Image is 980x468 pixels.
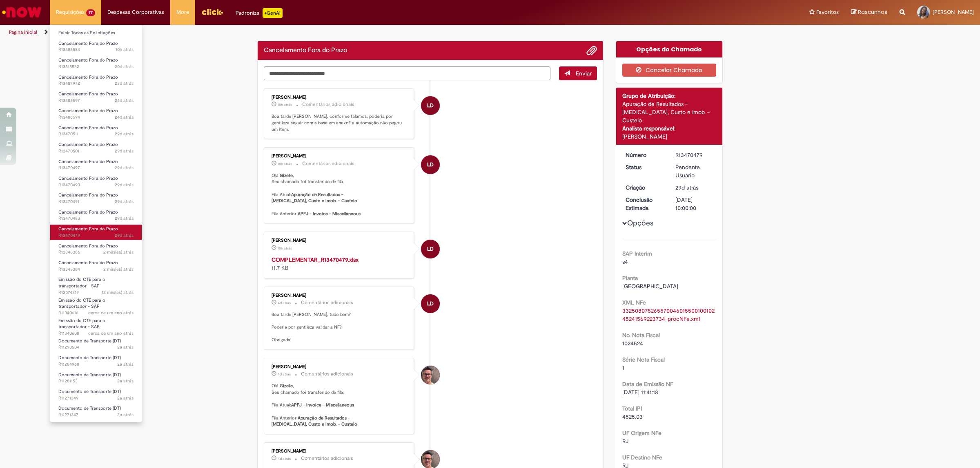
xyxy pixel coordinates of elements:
p: Olá, , Seu chamado foi transferido de fila. Fila Atual: Fila Anterior: [272,383,408,428]
span: R13470493 [58,182,134,188]
time: 03/08/2025 01:15:25 [103,266,134,272]
span: Favoritos [816,8,839,16]
small: Comentários adicionais [301,299,353,306]
b: Gizelle [280,383,293,389]
time: 08/09/2025 00:48:25 [115,80,134,86]
span: 4d atrás [278,456,291,461]
p: +GenAi [263,8,283,18]
span: R11340616 [58,310,134,316]
span: LD [427,294,434,313]
span: Emissão do CTE para o transportador - SAP [58,276,105,289]
b: APFJ - Invoice - Miscellaneous [298,211,361,217]
span: 23d atrás [115,80,134,86]
small: Comentários adicionais [301,455,353,462]
textarea: Digite sua mensagem aqui... [264,66,550,81]
time: 01/09/2025 23:52:35 [115,215,134,221]
small: Comentários adicionais [302,101,354,108]
b: Data de Emissão NF [622,380,673,388]
div: 01/09/2025 23:48:11 [675,183,713,192]
p: Boa tarde [PERSON_NAME], conforme falamos, poderia por gentileza seguir com a base em anexo? a au... [272,113,408,132]
div: R13470479 [675,151,713,159]
div: Larissa Davide [421,155,440,174]
a: Aberto R11271347 : Documento de Transporte (DT) [50,404,142,419]
a: Aberto R11340608 : Emissão do CTE para o transportador - SAP [50,316,142,334]
a: Aberto R11255409 : Documento de Transporte (DT) [50,421,142,436]
span: 10h atrás [278,102,292,107]
a: Rascunhos [851,9,887,16]
div: Apuração de Resultados - [MEDICAL_DATA], Custo e Imob. - Custeio [622,100,717,124]
span: 29d atrás [115,165,134,171]
div: [PERSON_NAME] [272,449,408,454]
span: R11271347 [58,412,134,418]
div: [DATE] 10:00:00 [675,196,713,212]
dt: Conclusão Estimada [619,196,670,212]
a: Aberto R11284968 : Documento de Transporte (DT) [50,353,142,369]
a: COMPLEMENTAR_R13470479.xlsx [272,256,359,263]
span: 4d atrás [278,300,291,305]
span: 10h atrás [278,161,292,166]
div: [PERSON_NAME] [272,364,408,369]
time: 06/09/2025 01:12:24 [115,114,134,120]
time: 06/04/2024 04:56:06 [88,330,134,336]
span: 29d atrás [675,184,698,191]
small: Comentários adicionais [301,371,353,377]
span: 29d atrás [115,215,134,221]
a: Aberto R13486597 : Cancelamento Fora do Prazo [50,90,142,105]
dt: Status [619,163,670,171]
a: Aberto R13486594 : Cancelamento Fora do Prazo [50,106,142,121]
span: LD [427,155,434,174]
span: 12 mês(es) atrás [102,289,134,296]
dt: Criação [619,183,670,192]
span: R11340608 [58,330,134,337]
span: R13348386 [58,249,134,256]
a: Aberto R11281153 : Documento de Transporte (DT) [50,371,142,386]
span: Emissão do CTE para o transportador - SAP [58,318,105,330]
button: Enviar [559,66,597,80]
time: 29/09/2025 14:54:26 [278,102,292,107]
small: Comentários adicionais [302,160,354,167]
span: cerca de um ano atrás [88,310,134,316]
div: Grupo de Atribuição: [622,92,717,100]
b: Apuração de Resultados - [MEDICAL_DATA], Custo e Imob. - Custeio [272,192,357,204]
a: Aberto R13518562 : Cancelamento Fora do Prazo [50,56,142,71]
span: Cancelamento Fora do Prazo [58,108,118,114]
span: 4d atrás [278,372,291,377]
time: 02/10/2024 08:23:17 [102,289,134,296]
span: Documento de Transporte (DT) [58,389,121,395]
b: Série Nota Fiscal [622,356,665,363]
div: Larissa Davide [421,294,440,313]
b: No. Nota Fiscal [622,331,660,339]
b: UF Origem NFe [622,429,661,437]
a: Aberto R11298504 : Documento de Transporte (DT) [50,337,142,352]
span: Cancelamento Fora do Prazo [58,141,118,148]
div: Larissa Davide [421,240,440,258]
p: Boa tarde [PERSON_NAME], tudo bem? Poderia por gentileza validar a NF? Obrigada! [272,311,408,344]
div: [PERSON_NAME] [272,95,408,100]
span: Documento de Transporte (DT) [58,355,121,361]
dt: Número [619,151,670,159]
a: Aberto R11340616 : Emissão do CTE para o transportador - SAP [50,296,142,313]
b: Planta [622,274,638,282]
span: Requisições [56,8,85,16]
span: R13486584 [58,46,134,53]
b: Gizelle [280,172,293,179]
div: Padroniza [236,8,283,18]
time: 02/09/2025 00:02:44 [115,165,134,171]
img: click_logo_yellow_360x200.png [201,6,223,18]
div: Analista responsável: [622,124,717,132]
div: [PERSON_NAME] [622,132,717,141]
span: 10h atrás [116,46,134,53]
span: Documento de Transporte (DT) [58,372,121,378]
span: 77 [86,9,95,16]
span: [DATE] 11:41:18 [622,389,658,396]
div: [PERSON_NAME] [272,238,408,243]
span: Cancelamento Fora do Prazo [58,91,118,97]
span: R13486594 [58,114,134,121]
a: Aberto R13470501 : Cancelamento Fora do Prazo [50,140,142,155]
time: 06/09/2025 01:21:42 [115,97,134,104]
b: Total IPI [622,405,642,412]
h2: Cancelamento Fora do Prazo Histórico de tíquete [264,47,347,54]
span: More [176,8,189,16]
span: 24d atrás [115,97,134,104]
